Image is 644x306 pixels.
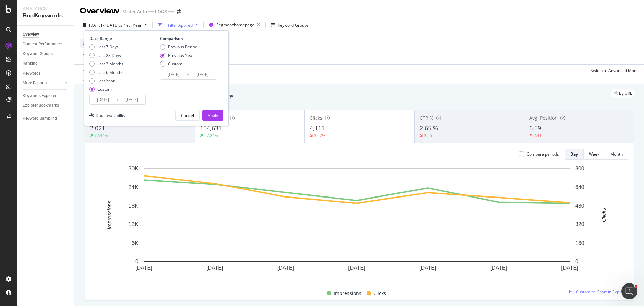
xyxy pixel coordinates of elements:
[565,149,584,160] button: Day
[529,124,541,132] span: 6.59
[575,259,578,264] text: 0
[278,22,309,28] div: Keyword Groups
[575,166,584,171] text: 800
[23,41,69,48] a: Content Performance
[107,201,112,229] text: Impressions
[200,124,222,132] span: 154,631
[160,36,218,41] div: Comparison
[334,289,361,297] span: Impressions
[135,259,138,264] text: 0
[80,5,120,17] div: Overview
[208,113,218,118] div: Apply
[314,133,325,138] div: 32.7%
[23,41,62,48] div: Content Performance
[89,53,123,58] div: Last 28 Days
[89,61,123,67] div: Last 3 Months
[23,31,39,38] div: Overview
[80,51,107,59] button: Add Filter
[23,115,57,122] div: Keyword Sampling
[619,91,632,95] span: By URL
[168,53,194,58] div: Previous Year
[160,53,197,58] div: Previous Year
[216,22,254,28] span: Segment: homepage
[80,19,150,30] button: [DATE] - [DATE]vsPrev. Year
[135,265,152,271] text: [DATE]
[89,86,123,92] div: Custom
[90,165,623,281] svg: A chart.
[181,113,194,118] div: Cancel
[129,203,139,209] text: 18K
[277,265,294,271] text: [DATE]
[575,240,584,246] text: 160
[601,208,607,222] text: Clicks
[490,265,507,271] text: [DATE]
[23,50,53,57] div: Keyword Groups
[118,22,142,28] span: vs Prev. Year
[23,70,69,77] a: Keywords
[97,70,123,75] div: Last 6 Months
[97,61,123,67] div: Last 3 Months
[96,113,125,118] div: Data availability
[584,149,605,160] button: Week
[310,124,325,132] span: 4,111
[589,151,599,157] div: Week
[23,92,56,99] div: Keywords Explorer
[23,102,69,109] a: Explorer Bookmarks
[129,221,139,227] text: 12K
[83,40,95,46] span: Device
[89,78,123,84] div: Last Year
[177,9,181,14] div: arrow-right-arrow-left
[420,124,438,132] span: 2.65 %
[23,102,59,109] div: Explorer Bookmarks
[23,92,69,99] a: Keywords Explorer
[23,70,41,77] div: Keywords
[129,184,139,190] text: 24K
[118,95,145,104] input: End Date
[202,110,223,121] button: Apply
[23,5,69,12] div: Analytics
[23,12,69,20] div: RealKeywords
[419,265,436,271] text: [DATE]
[97,86,112,92] div: Custom
[165,22,193,28] div: 1 Filter Applied
[23,50,69,57] a: Keyword Groups
[206,19,263,30] button: Segment:homepage
[160,70,187,79] input: Start Date
[621,283,637,299] iframe: Intercom live chat
[420,115,434,121] span: CTR %
[576,289,628,295] span: Customize Chart in Explorer
[204,133,218,138] div: 57.24%
[168,61,182,67] div: Custom
[268,19,311,30] button: Keyword Groups
[23,80,63,87] a: More Reports
[611,89,635,98] div: legacy label
[424,133,432,138] div: 3.55
[155,19,201,30] button: 1 Filter Applied
[588,65,639,76] button: Switch to Advanced Mode
[591,68,639,73] div: Switch to Advanced Mode
[89,22,118,28] span: [DATE] - [DATE]
[23,115,69,122] a: Keyword Sampling
[348,265,365,271] text: [DATE]
[373,289,386,297] span: Clicks
[23,31,69,38] a: Overview
[575,184,584,190] text: 640
[97,53,121,58] div: Last 28 Days
[160,44,197,50] div: Previous Period
[89,70,123,75] div: Last 6 Months
[89,44,123,50] div: Last 7 Days
[131,240,138,246] text: 6K
[94,133,108,138] div: 72.44%
[90,95,116,104] input: Start Date
[561,265,578,271] text: [DATE]
[97,44,119,50] div: Last 7 Days
[570,151,578,157] div: Day
[575,221,584,227] text: 320
[529,115,558,121] span: Avg. Position
[310,115,322,121] span: Clicks
[23,80,47,87] div: More Reports
[89,36,153,41] div: Date Range
[189,70,216,79] input: End Date
[569,289,628,295] a: Customize Chart in Explorer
